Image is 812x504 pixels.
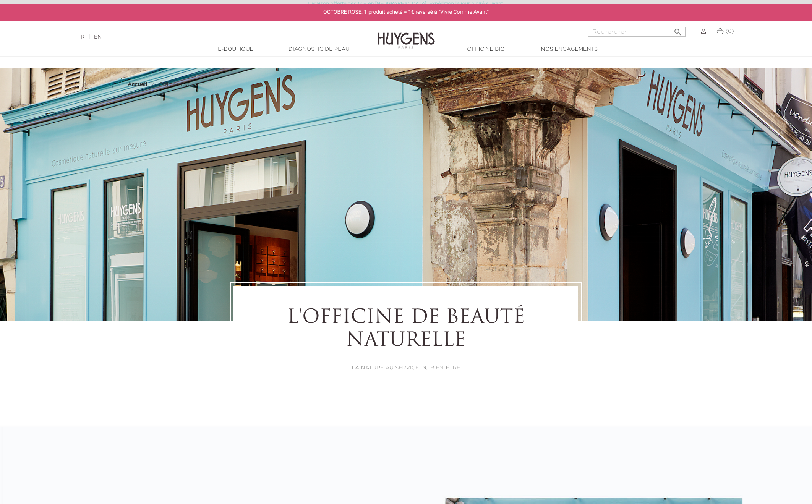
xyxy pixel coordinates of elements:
[588,27,686,37] input: Rechercher
[531,45,608,53] a: Nos engagements
[726,29,734,34] span: (0)
[94,34,102,40] a: EN
[159,82,190,87] span: Officine Bio
[281,45,357,53] a: Diagnostic de peau
[73,32,332,42] div: |
[254,307,557,353] h1: L'OFFICINE DE BEAUTÉ NATURELLE
[673,25,682,34] i: 
[254,364,557,372] p: LA NATURE AU SERVICE DU BIEN-ÊTRE
[198,45,274,53] a: E-Boutique
[378,20,435,50] img: Huygens
[159,81,190,88] a: Officine Bio
[671,24,685,35] button: 
[128,81,149,88] a: Accueil
[128,82,147,87] strong: Accueil
[77,34,84,42] a: FR
[448,45,524,53] a: Officine Bio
